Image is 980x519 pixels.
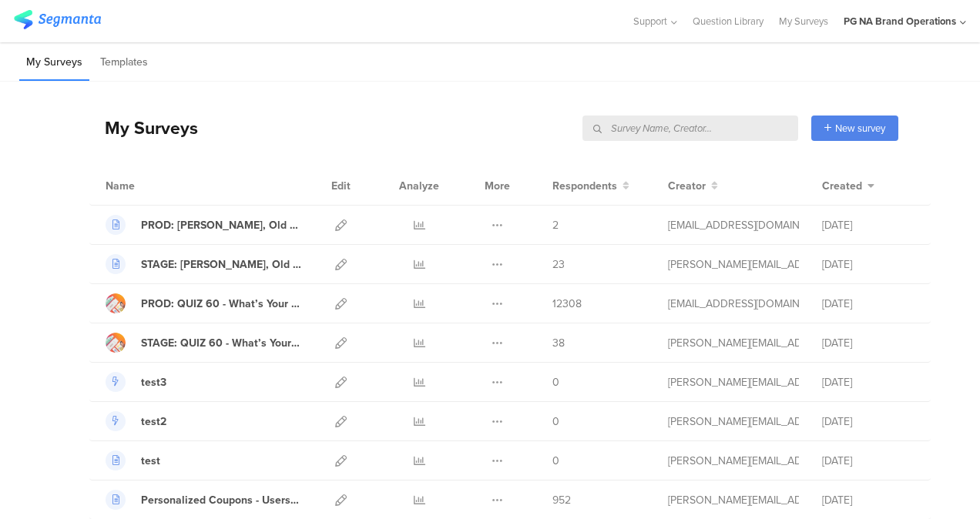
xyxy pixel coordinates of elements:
div: [DATE] [822,492,915,508]
span: 952 [552,492,571,508]
div: shirley.j@pg.com [668,335,799,351]
div: kumar.h.7@pg.com [668,296,799,312]
div: Edit [324,166,357,205]
div: yadav.vy.3@pg.com [668,217,799,233]
div: [DATE] [822,453,915,469]
a: Personalized Coupons - Users who have not redeemed [106,490,301,510]
a: test3 [106,372,166,392]
div: PROD: QUIZ 60 - What’s Your Summer Self-Care Essential? [141,296,301,312]
div: [DATE] [822,296,915,312]
span: 0 [552,453,559,469]
div: More [481,166,514,205]
a: PROD: [PERSON_NAME], Old Spice, Secret Survey - 0725 [106,215,301,235]
span: Support [633,14,667,28]
img: segmanta logo [14,10,101,29]
span: 38 [552,335,565,351]
div: test [141,453,160,469]
div: larson.m@pg.com [668,492,799,508]
div: [DATE] [822,414,915,430]
span: 0 [552,374,559,390]
a: PROD: QUIZ 60 - What’s Your Summer Self-Care Essential? [106,293,301,313]
div: test3 [141,374,166,390]
div: My Surveys [89,115,198,141]
input: Survey Name, Creator... [582,116,798,141]
span: 0 [552,414,559,430]
div: test2 [141,414,166,430]
li: My Surveys [19,45,89,81]
li: Templates [93,45,155,81]
div: STAGE: Olay, Old Spice, Secret Survey - 0725 [141,256,301,273]
span: Respondents [552,178,617,194]
a: test2 [106,411,166,431]
div: [DATE] [822,256,915,273]
a: STAGE: [PERSON_NAME], Old Spice, Secret Survey - 0725 [106,254,301,274]
div: Name [106,178,198,194]
div: PG NA Brand Operations [844,14,956,28]
button: Creator [668,178,718,194]
div: STAGE: QUIZ 60 - What’s Your Summer Self-Care Essential? [141,335,301,351]
div: [DATE] [822,335,915,351]
span: 23 [552,256,565,273]
div: [DATE] [822,217,915,233]
span: Created [822,178,862,194]
span: New survey [835,121,885,136]
button: Created [822,178,874,194]
a: test [106,450,160,470]
div: larson.m@pg.com [668,453,799,469]
div: PROD: Olay, Old Spice, Secret Survey - 0725 [141,217,301,233]
button: Respondents [552,178,629,194]
a: STAGE: QUIZ 60 - What’s Your Summer Self-Care Essential? [106,333,301,353]
span: Creator [668,178,706,194]
span: 12308 [552,296,582,312]
div: larson.m@pg.com [668,414,799,430]
div: larson.m@pg.com [668,374,799,390]
div: Analyze [396,166,442,205]
span: 2 [552,217,559,233]
div: [DATE] [822,374,915,390]
div: shirley.j@pg.com [668,256,799,273]
div: Personalized Coupons - Users who have not redeemed [141,492,301,508]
